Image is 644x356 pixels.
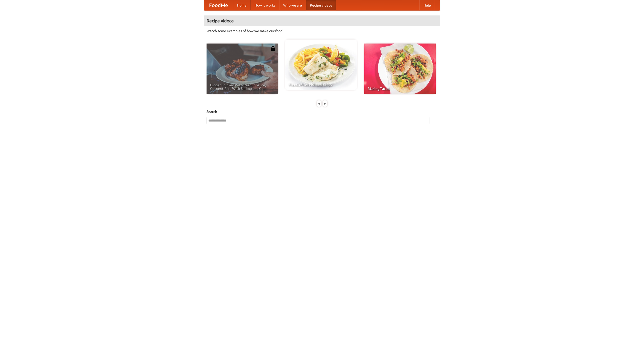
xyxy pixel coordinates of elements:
h4: Recipe videos [204,16,440,26]
div: « [317,100,321,107]
a: How it works [251,0,279,10]
a: Help [419,0,435,10]
a: French Fries Fish and Chips [285,39,357,90]
p: Watch some examples of how we make our food! [207,28,437,33]
div: » [323,100,327,107]
a: Home [233,0,251,10]
a: Who we are [279,0,306,10]
a: Recipe videos [306,0,336,10]
h5: Search [207,109,437,114]
a: Making Tacos [364,44,436,94]
span: Making Tacos [368,87,432,90]
span: French Fries Fish and Chips [289,83,353,86]
a: FoodMe [204,0,233,10]
img: 483408.png [270,46,275,51]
